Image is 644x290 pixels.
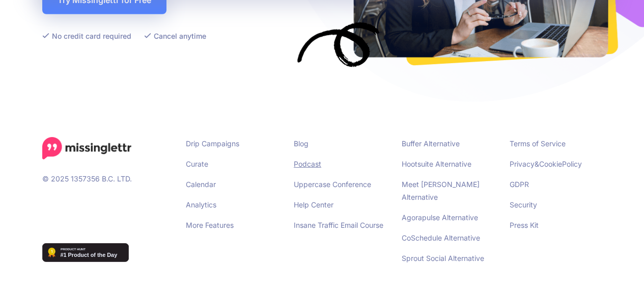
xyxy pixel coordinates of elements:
a: More Features [186,221,234,229]
a: CoSchedule Alternative [402,233,480,242]
a: Uppercase Conference [294,180,371,189]
a: Security [510,200,537,209]
a: Press Kit [510,221,539,229]
a: Agorapulse Alternative [402,213,478,222]
li: No credit card required [42,30,131,42]
a: Hootsuite Alternative [402,160,471,168]
div: © 2025 1357356 B.C. LTD. [35,137,179,272]
a: Privacy [510,160,535,168]
a: Calendar [186,180,216,189]
a: Insane Traffic Email Course [294,221,383,229]
a: Blog [294,139,309,148]
a: Drip Campaigns [186,139,239,148]
a: Terms of Service [510,139,566,148]
li: Cancel anytime [144,30,206,42]
a: Help Center [294,200,333,209]
a: Podcast [294,160,321,168]
li: & Policy [510,157,602,170]
a: GDPR [510,180,529,189]
a: Buffer Alternative [402,139,460,148]
a: Curate [186,160,208,168]
a: Analytics [186,200,216,209]
a: Cookie [539,160,562,168]
a: Sprout Social Alternative [402,254,484,262]
a: Meet [PERSON_NAME] Alternative [402,180,480,201]
img: Missinglettr - Social Media Marketing for content focused teams | Product Hunt [42,243,129,262]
